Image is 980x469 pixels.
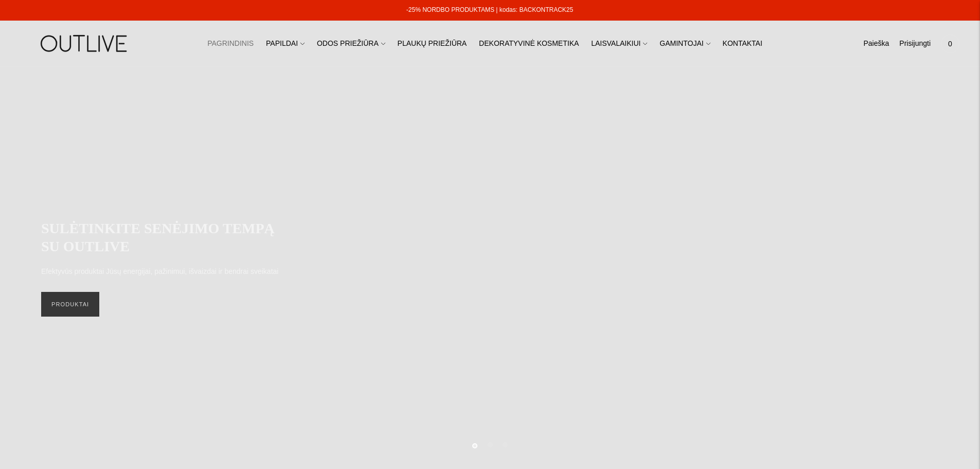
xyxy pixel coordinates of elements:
a: PLAUKŲ PRIEŽIŪRA [398,32,467,55]
a: KONTAKTAI [723,32,762,55]
a: LAISVALAIKIUI [591,32,647,55]
a: 0 [941,32,959,55]
button: Move carousel to slide 3 [503,442,508,447]
a: PAGRINDINIS [207,32,254,55]
button: Move carousel to slide 2 [488,442,493,447]
button: Move carousel to slide 1 [472,443,477,448]
h2: SULĖTINKITE SENĖJIMO TEMPĄ SU OUTLIVE [41,219,288,255]
a: GAMINTOJAI [660,32,710,55]
a: DEKORATYVINĖ KOSMETIKA [479,32,579,55]
a: -25% NORDBO PRODUKTAMS | kodas: BACKONTRACK25 [406,6,573,13]
a: PRODUKTAI [41,292,99,317]
a: Paieška [863,32,889,55]
img: OUTLIVE [21,26,149,61]
a: PAPILDAI [266,32,305,55]
p: Efektyvūs produktai Jūsų energijai, pažinimui, išvaizdai ir bendrai sveikatai [41,266,278,278]
a: ODOS PRIEŽIŪRA [317,32,385,55]
a: Prisijungti [899,32,931,55]
span: 0 [943,37,957,51]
